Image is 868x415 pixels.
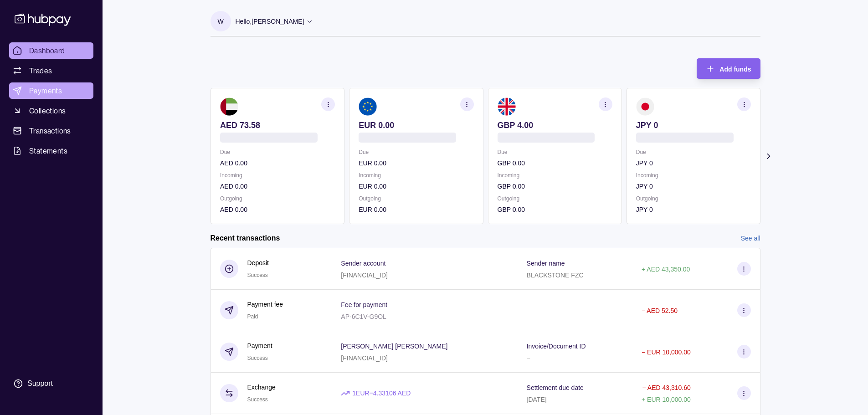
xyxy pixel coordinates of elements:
[359,147,473,157] p: Due
[220,97,238,116] img: ae
[527,384,584,391] p: Settlement due date
[341,301,387,308] p: Fee for payment
[247,382,276,392] p: Exchange
[220,194,335,204] p: Outgoing
[642,396,691,403] p: + EUR 10,000.00
[220,181,335,191] p: AED 0.00
[247,258,269,268] p: Deposit
[497,194,612,204] p: Outgoing
[642,384,691,391] p: − AED 43,310.60
[341,354,388,362] p: [FINANCIAL_ID]
[247,313,258,320] span: Paid
[527,272,584,279] p: BLACKSTONE FZC
[9,42,93,59] a: Dashboard
[359,170,473,180] p: Incoming
[697,58,760,79] button: Add funds
[341,272,388,279] p: [FINANCIAL_ID]
[341,313,386,320] p: AP-6C1V-G9OL
[359,194,473,204] p: Outgoing
[9,82,93,99] a: Payments
[9,102,93,119] a: Collections
[741,233,760,243] a: See all
[359,181,473,191] p: EUR 0.00
[497,205,612,215] p: GBP 0.00
[497,120,612,130] p: GBP 4.00
[359,205,473,215] p: EUR 0.00
[642,348,691,356] p: − EUR 10,000.00
[217,16,223,26] p: W
[359,158,473,168] p: EUR 0.00
[352,388,411,398] p: 1 EUR = 4.33106 AED
[636,181,750,191] p: JPY 0
[497,158,612,168] p: GBP 0.00
[719,66,751,73] span: Add funds
[497,181,612,191] p: GBP 0.00
[636,205,750,215] p: JPY 0
[29,145,67,156] span: Statements
[341,260,385,267] p: Sender account
[497,170,612,180] p: Incoming
[636,147,750,157] p: Due
[220,205,335,215] p: AED 0.00
[29,125,71,136] span: Transactions
[29,45,65,56] span: Dashboard
[29,65,52,76] span: Trades
[29,85,62,96] span: Payments
[497,97,515,116] img: gb
[220,147,335,157] p: Due
[236,16,304,26] p: Hello, [PERSON_NAME]
[642,307,678,314] p: − AED 52.50
[636,97,654,116] img: jp
[247,272,268,278] span: Success
[9,374,93,393] a: Support
[211,233,280,243] h2: Recent transactions
[220,120,335,130] p: AED 73.58
[527,354,530,362] p: –
[9,143,93,159] a: Statements
[359,120,473,130] p: EUR 0.00
[642,266,690,273] p: + AED 43,350.00
[247,396,268,403] span: Success
[341,343,447,350] p: [PERSON_NAME] [PERSON_NAME]
[636,170,750,180] p: Incoming
[636,194,750,204] p: Outgoing
[247,341,272,351] p: Payment
[220,170,335,180] p: Incoming
[636,158,750,168] p: JPY 0
[247,355,268,361] span: Success
[527,260,565,267] p: Sender name
[220,158,335,168] p: AED 0.00
[359,97,377,116] img: eu
[29,105,66,116] span: Collections
[636,120,750,130] p: JPY 0
[497,147,612,157] p: Due
[27,379,53,389] div: Support
[9,123,93,139] a: Transactions
[247,299,283,309] p: Payment fee
[527,396,547,403] p: [DATE]
[527,343,586,350] p: Invoice/Document ID
[9,62,93,79] a: Trades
